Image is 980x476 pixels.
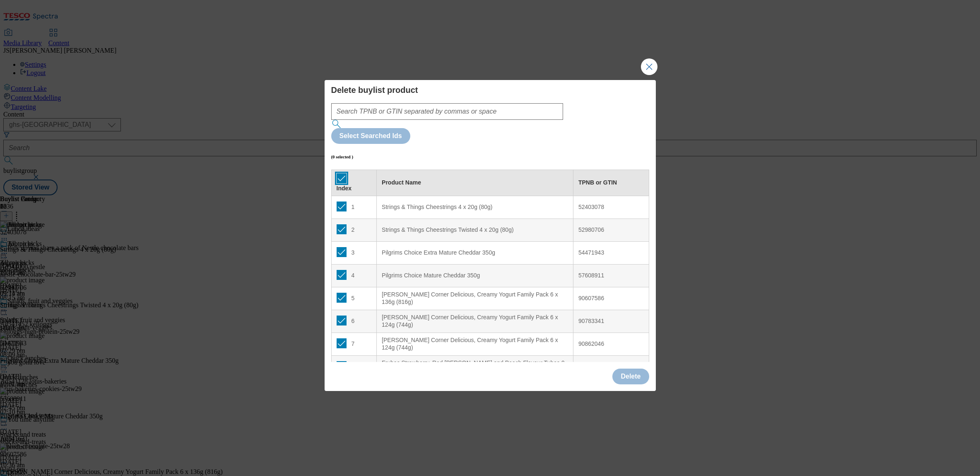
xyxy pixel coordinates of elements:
div: 90862046 [578,340,644,348]
div: Product Name [382,179,568,187]
div: 8 [337,361,372,373]
div: Pilgrims Choice Extra Mature Cheddar 350g [382,249,568,257]
div: Frubes Strawberry, Red [PERSON_NAME] and Peach Flavour Tubes 9 x 37g (333g) [382,359,568,374]
div: 3 [337,247,372,259]
h4: Delete buylist product [331,85,649,95]
button: Close Modal [641,58,657,75]
div: 52980706 [578,226,644,234]
div: Modal [325,80,656,391]
div: 54471943 [578,249,644,257]
div: 90607586 [578,295,644,302]
div: 7 [337,338,372,350]
div: Strings & Things Cheestrings 4 x 20g (80g) [382,204,568,211]
div: Pilgrims Choice Mature Cheddar 350g [382,272,568,279]
h6: (0 selected ) [331,154,354,159]
input: Search TPNB or GTIN separated by commas or space [331,103,563,120]
div: Strings & Things Cheestrings Twisted 4 x 20g (80g) [382,226,568,234]
div: [PERSON_NAME] Corner Delicious, Creamy Yogurt Family Pack 6 x 124g (744g) [382,337,568,351]
div: 57608911 [578,272,644,279]
div: 2 [337,224,372,236]
div: 90783341 [578,318,644,325]
button: Select Searched Ids [331,128,410,144]
div: 52403078 [578,204,644,211]
div: [PERSON_NAME] Corner Delicious, Creamy Yogurt Family Pack 6 x 124g (744g) [382,314,568,328]
button: Delete [612,369,649,384]
div: 6 [337,316,372,328]
div: 1 [337,202,372,214]
div: 4 [337,270,372,282]
div: [PERSON_NAME] Corner Delicious, Creamy Yogurt Family Pack 6 x 136g (816g) [382,291,568,306]
div: Index [337,185,372,192]
div: 5 [337,293,372,305]
div: TPNB or GTIN [578,179,644,187]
